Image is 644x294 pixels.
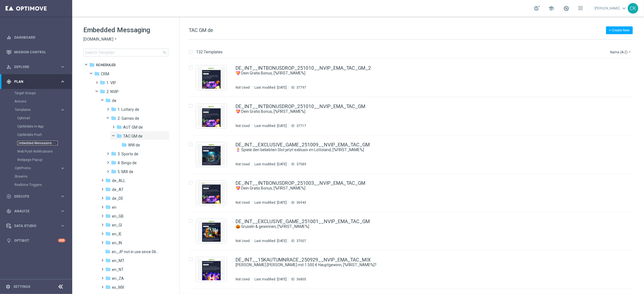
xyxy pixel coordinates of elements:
div: Realtime Triggers [14,181,72,189]
i: folder [89,62,95,68]
span: WW de [128,143,140,148]
i: folder [105,266,111,272]
span: de_ALL [112,178,125,183]
a: DE_INT__15KAUTUMNRACE_250929__NVIP_EMA_TAC_MIX [236,257,371,262]
div: 36805 [296,277,306,281]
div: Templates keyboard_arrow_right [14,108,66,112]
span: 5. MIX de [118,169,133,174]
i: folder [105,231,111,236]
input: Search Template [83,49,168,56]
div: Not Used [236,239,250,243]
i: person_search [6,64,11,69]
div: Press SPACE to select this row. [183,135,643,174]
span: es_MX [112,285,124,290]
div: OptiPromo [15,166,60,170]
i: folder [105,240,111,245]
div: ID: [289,162,306,166]
div: OptiPromo [14,164,72,172]
div: Not Used [236,277,250,281]
div: 37007 [296,239,306,243]
button: Data Studio keyboard_arrow_right [6,224,66,228]
i: arrow_drop_down [628,50,632,54]
div: +10 [58,239,65,242]
div: Data Studio [6,223,60,228]
a: Actions [14,99,58,104]
div: Not Used [236,200,250,205]
div: Embedded Messaging [17,139,72,147]
a: DE_INT__EXCLUSIVE_GAME_251009__NVIP_EMA_TAC_GM [236,142,370,147]
i: folder [105,204,111,210]
span: de [112,98,116,103]
span: en_JP not in use since 06/2025 [112,249,160,254]
div: 💝 Dein Gratis Bonus, [%FIRST_NAME%] [236,186,609,191]
span: Templates [15,108,54,111]
div: Actions [14,97,72,106]
div: Last modified: [DATE] [252,239,289,243]
span: school [548,5,555,11]
i: folder [100,89,105,94]
div: 37589 [296,162,306,166]
a: [PERSON_NAME]keyboard_arrow_down [594,4,628,13]
i: folder [105,195,111,201]
i: folder [105,186,111,192]
p: 132 Templates [196,49,223,54]
div: Templates [14,106,72,164]
a: DE_INT__INTBONUSDROP_251010__NVIP_EMA_TAC_GM_2 [236,66,371,71]
button: Mission Control [6,50,66,54]
div: 💝 Dein Gratis Bonus, [%FIRST_NAME%] [236,71,609,76]
span: 4. Bingo de [118,160,137,165]
div: Not Used [236,85,250,90]
i: track_changes [6,209,11,214]
img: 36943.jpeg [198,182,225,204]
i: keyboard_arrow_right [60,79,65,84]
i: keyboard_arrow_right [60,223,65,228]
div: Press SPACE to select this row. [183,250,643,289]
a: 💝 Dein Gratis Bonus, [%FIRST_NAME%] [236,71,596,76]
a: DE_INT__INTBONUSDROP_251010__NVIP_EMA_TAC_GM [236,104,366,109]
a: Streams [14,174,58,179]
div: Explore [6,64,60,69]
button: gps_fixed Plan keyboard_arrow_right [6,79,66,84]
div: Press SPACE to select this row. [183,59,643,97]
button: + Create New [606,26,633,34]
button: OptiPromo keyboard_arrow_right [14,166,66,170]
div: Wie wäre es mit 1.500 € Hauptgewinn, [%FIRST_NAME%]? [236,262,609,268]
i: folder [121,142,127,148]
i: folder [105,178,111,183]
span: Explore [14,65,60,69]
div: Plan [6,79,60,84]
span: TAC GM de [189,27,213,33]
div: Not Used [236,124,250,128]
div: Analyze [6,209,60,214]
div: Last modified: [DATE] [252,277,289,281]
div: Streams [14,172,72,181]
span: AUT GM de [123,125,143,130]
button: lightbulb Optibot +10 [6,238,66,243]
i: gps_fixed [6,79,11,84]
button: track_changes Analyze keyboard_arrow_right [6,209,66,213]
a: Dashboard [14,30,65,45]
div: Press SPACE to select this row. [183,174,643,212]
div: ID: [289,85,306,90]
i: lightbulb [6,238,11,243]
button: Name (A-Z)arrow_drop_down [610,49,633,55]
div: ID: [289,200,306,205]
a: Embedded Messaging [17,141,58,145]
i: folder [111,106,116,112]
button: [DOMAIN_NAME] arrow_drop_down [83,37,118,42]
img: 36805.jpeg [198,259,225,280]
div: ID: [289,124,306,128]
i: folder [116,133,122,139]
span: 1. VIP [106,80,116,85]
i: folder [105,258,111,263]
div: Last modified: [DATE] [252,124,289,128]
span: en [112,205,116,210]
div: 🧜‍♀️ Spiele den beliebten Slot jetzt exklusiv im Lottoland, [%FIRST_NAME%] [236,147,609,153]
span: Execute [14,195,60,198]
a: Optimail [17,116,58,120]
div: ID: [289,239,306,243]
div: Last modified: [DATE] [252,200,289,205]
span: search [163,50,167,55]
